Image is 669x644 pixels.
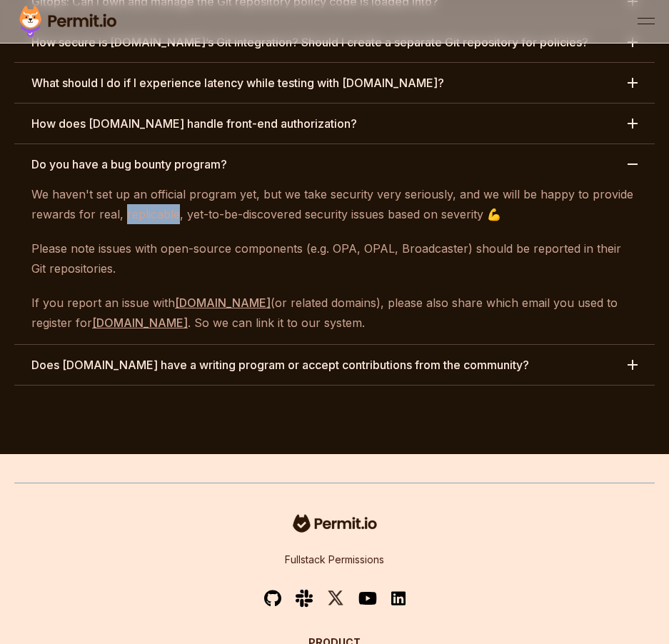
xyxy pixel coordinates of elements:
h3: What should I do if I experience latency while testing with [DOMAIN_NAME]? [31,74,444,91]
img: github [264,590,281,608]
img: linkedin [391,590,406,607]
button: Do you have a bug bounty program? [14,144,655,184]
img: youtube [358,590,377,606]
p: We haven't set up an official program yet, but we take security very seriously, and we will be ha... [31,184,638,224]
h3: How does [DOMAIN_NAME] handle front-end authorization? [31,115,357,132]
h3: Do you have a bug bounty program? [31,156,227,173]
img: logo [289,512,381,535]
img: Permit logo [14,3,121,40]
a: [DOMAIN_NAME] [92,316,188,330]
button: How does [DOMAIN_NAME] handle front-end authorization? [14,104,655,144]
img: twitter [327,589,344,607]
h3: Does [DOMAIN_NAME] have a writing program or accept contributions from the community? [31,356,529,373]
button: What should I do if I experience latency while testing with [DOMAIN_NAME]? [14,63,655,103]
p: If you report an issue with (or related domains), please also share which email you used to regis... [31,293,638,333]
p: Fullstack Permissions [285,553,384,567]
a: [DOMAIN_NAME] [175,296,271,310]
p: Please note issues with open-source components (e.g. OPA, OPAL, Broadcaster) should be reported i... [31,238,638,278]
img: slack [296,588,313,608]
div: Do you have a bug bounty program? [14,184,655,344]
button: open menu [638,13,655,30]
button: Does [DOMAIN_NAME] have a writing program or accept contributions from the community? [14,345,655,385]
